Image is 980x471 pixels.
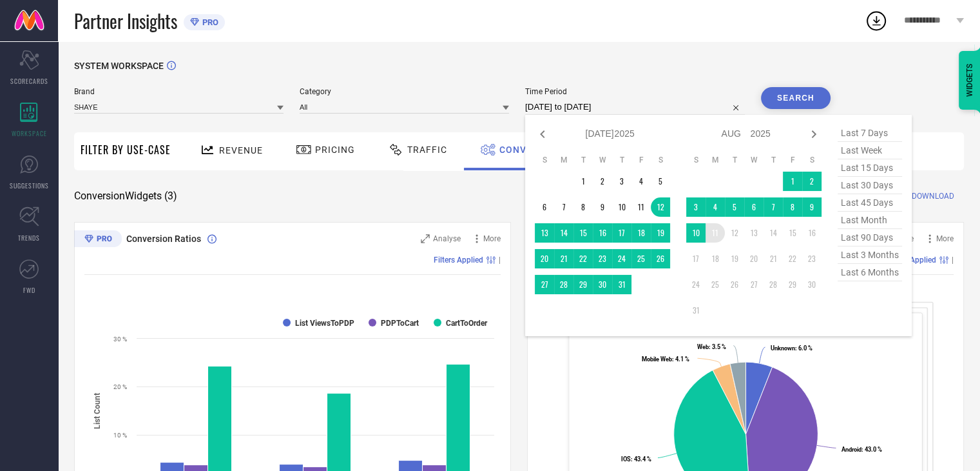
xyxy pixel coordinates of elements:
[725,197,744,217] td: Tue Aug 05 2025
[573,275,593,294] td: Tue Jul 29 2025
[838,212,902,229] span: last month
[199,17,218,27] span: PRO
[783,249,802,268] td: Fri Aug 22 2025
[744,197,764,217] td: Wed Aug 06 2025
[74,61,164,71] span: SYSTEM WORKSPACE
[525,87,745,96] span: Time Period
[725,249,744,268] td: Tue Aug 19 2025
[651,223,670,243] td: Sat Jul 19 2025
[651,172,670,191] td: Sat Jul 05 2025
[686,301,706,320] td: Sun Aug 31 2025
[706,155,725,165] th: Monday
[554,197,573,217] td: Mon Jul 07 2025
[802,172,821,191] td: Sat Aug 02 2025
[219,145,263,155] span: Revenue
[841,446,882,453] text: : 43.0 %
[525,99,745,115] input: Select time period
[593,172,612,191] td: Wed Jul 02 2025
[697,343,709,350] tspan: Web
[783,172,802,191] td: Fri Aug 01 2025
[612,155,631,165] th: Thursday
[612,223,631,243] td: Thu Jul 17 2025
[936,234,954,243] span: More
[725,155,744,165] th: Tuesday
[593,223,612,243] td: Wed Jul 16 2025
[81,142,171,157] span: Filter By Use-Case
[764,275,783,294] td: Thu Aug 28 2025
[554,275,573,294] td: Mon Jul 28 2025
[295,319,354,328] text: List ViewsToPDP
[93,392,102,428] tspan: List Count
[535,275,554,294] td: Sun Jul 27 2025
[838,125,902,142] span: last 7 days
[621,456,651,463] text: : 43.4 %
[838,142,902,159] span: last week
[771,345,795,352] tspan: Unknown
[554,223,573,243] td: Mon Jul 14 2025
[686,223,706,243] td: Sun Aug 10 2025
[421,234,430,243] svg: Zoom
[573,223,593,243] td: Tue Jul 15 2025
[300,87,509,96] span: Category
[113,383,127,390] text: 20 %
[631,249,651,268] td: Fri Jul 25 2025
[593,155,612,165] th: Wednesday
[725,223,744,243] td: Tue Aug 12 2025
[912,190,954,203] span: DOWNLOAD
[802,197,821,217] td: Sat Aug 09 2025
[642,356,672,363] tspan: Mobile Web
[783,223,802,243] td: Fri Aug 15 2025
[783,197,802,217] td: Fri Aug 08 2025
[838,177,902,194] span: last 30 days
[446,319,488,328] text: CartToOrder
[838,159,902,177] span: last 15 days
[315,145,355,155] span: Pricing
[631,197,651,217] td: Fri Jul 11 2025
[952,256,954,265] span: |
[407,145,447,155] span: Traffic
[621,456,631,463] tspan: IOS
[554,249,573,268] td: Mon Jul 21 2025
[535,197,554,217] td: Sun Jul 06 2025
[593,275,612,294] td: Wed Jul 30 2025
[686,155,706,165] th: Sunday
[783,155,802,165] th: Friday
[764,197,783,217] td: Thu Aug 07 2025
[433,234,461,243] span: Analyse
[573,197,593,217] td: Tue Jul 08 2025
[10,76,48,86] span: SCORECARDS
[612,275,631,294] td: Thu Jul 31 2025
[838,264,902,281] span: last 6 months
[838,246,902,264] span: last 3 months
[74,8,177,34] span: Partner Insights
[573,249,593,268] td: Tue Jul 22 2025
[651,249,670,268] td: Sat Jul 26 2025
[593,249,612,268] td: Wed Jul 23 2025
[10,181,49,190] span: SUGGESTIONS
[686,249,706,268] td: Sun Aug 17 2025
[802,155,821,165] th: Saturday
[764,249,783,268] td: Thu Aug 21 2025
[612,172,631,191] td: Thu Jul 03 2025
[18,233,40,243] span: TRENDS
[535,249,554,268] td: Sun Jul 20 2025
[74,87,283,96] span: Brand
[651,155,670,165] th: Saturday
[573,155,593,165] th: Tuesday
[499,145,562,155] span: Conversion
[23,285,35,295] span: FWD
[651,197,670,217] td: Sat Jul 12 2025
[573,172,593,191] td: Tue Jul 01 2025
[706,249,725,268] td: Mon Aug 18 2025
[593,197,612,217] td: Wed Jul 09 2025
[744,249,764,268] td: Wed Aug 20 2025
[838,194,902,212] span: last 45 days
[706,197,725,217] td: Mon Aug 04 2025
[74,190,177,203] span: Conversion Widgets ( 3 )
[802,275,821,294] td: Sat Aug 30 2025
[631,155,651,165] th: Friday
[706,223,725,243] td: Mon Aug 11 2025
[725,275,744,294] td: Tue Aug 26 2025
[841,446,861,453] tspan: Android
[771,345,812,352] text: : 6.0 %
